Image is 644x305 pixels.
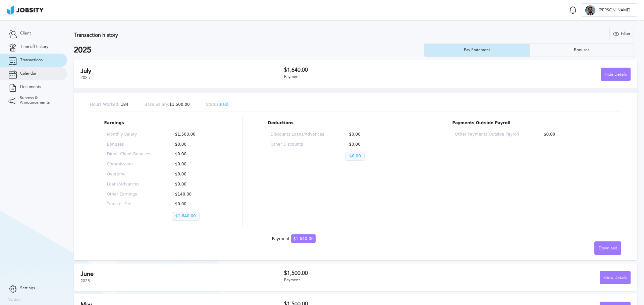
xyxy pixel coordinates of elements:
span: Surveys & Announcements [20,96,59,105]
span: Settings [20,286,35,291]
p: Bonuses [107,142,150,147]
div: Payment [284,75,458,79]
label: Version: [8,298,21,302]
p: Other Earnings [107,192,150,197]
span: Calendar [20,71,36,76]
p: $0.00 [345,132,399,137]
p: Deductions [268,121,402,126]
div: Payment [284,278,458,283]
p: Monthly Salary [107,132,150,137]
p: $140.00 [172,192,215,197]
p: $0.00 [172,142,215,147]
span: Hours Worked: [90,102,119,107]
span: 2025 [80,75,90,80]
button: Hide Details [601,68,631,81]
span: [PERSON_NAME] [595,8,634,13]
p: $0.00 [172,182,215,187]
p: $0.00 [172,202,215,207]
p: $1,640.00 [172,212,200,221]
span: Download [599,246,617,251]
span: Transactions [20,58,43,63]
h3: $1,500.00 [284,270,458,276]
p: $0.00 [345,142,399,147]
h3: $1,640.00 [284,67,458,73]
button: Bonuses [529,44,634,57]
button: Filter [609,27,634,40]
button: Pay Statement [424,44,529,57]
span: Time off history [20,45,48,49]
span: $1,640.00 [291,234,316,243]
h3: Transaction history [74,32,380,38]
p: $1,500.00 [145,102,190,107]
p: 184 [90,102,128,107]
p: Discounts Loans/Advances [271,132,324,137]
h2: 2025 [74,46,424,55]
div: Payment [272,237,316,241]
span: Client [20,31,31,36]
div: Pay Statement [461,48,493,53]
h2: July [80,68,284,75]
p: Other Discounts [271,142,324,147]
button: F[PERSON_NAME] [582,3,637,17]
div: Filter [610,27,634,41]
p: Paid [206,102,228,107]
p: $0.00 [172,152,215,157]
p: $0.00 [345,152,364,161]
h2: June [80,271,284,278]
p: $0.00 [172,162,215,167]
button: Show Details [600,271,631,284]
p: Payments Outside Payroll [452,121,607,126]
div: Show Details [600,271,630,285]
img: ab4bad089aa723f57921c736e9817d99.png [7,5,44,15]
span: 2025 [80,279,90,283]
span: Documents [20,85,41,89]
span: Base Salary: [145,102,169,107]
p: Loans/Advances [107,182,150,187]
p: Direct Client Bonuses [107,152,150,157]
p: $1,500.00 [172,132,215,137]
p: Transfer Fee [107,202,150,207]
div: Bonuses [571,48,593,53]
p: Overtime [107,172,150,177]
button: Download [594,241,621,255]
p: Commissions [107,162,150,167]
p: $0.00 [540,132,604,137]
p: Earnings [104,121,218,126]
span: Status: [206,102,220,107]
p: Other Payments Outside Payroll [455,132,519,137]
div: F [585,5,595,15]
p: $0.00 [172,172,215,177]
